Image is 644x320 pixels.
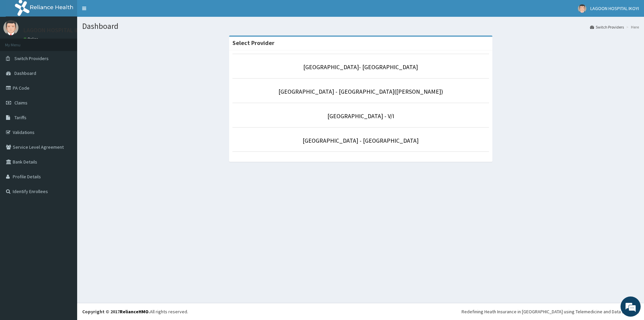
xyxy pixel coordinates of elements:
a: [GEOGRAPHIC_DATA] - [GEOGRAPHIC_DATA] [303,137,419,144]
img: User Image [578,4,586,13]
span: Switch Providers [14,55,49,61]
img: User Image [3,20,18,35]
a: Online [23,37,40,41]
a: RelianceHMO [120,309,149,315]
h1: Dashboard [82,22,639,31]
span: LAGOON HOSPITAL IKOYI [590,5,639,11]
strong: Copyright © 2017 . [82,309,150,315]
div: Redefining Heath Insurance in [GEOGRAPHIC_DATA] using Telemedicine and Data Science! [462,308,639,315]
span: Dashboard [14,70,36,76]
li: Here [625,24,639,30]
a: [GEOGRAPHIC_DATA] - V/I [327,112,394,120]
strong: Select Provider [232,39,274,47]
a: [GEOGRAPHIC_DATA] - [GEOGRAPHIC_DATA]([PERSON_NAME]) [278,88,443,95]
p: LAGOON HOSPITAL IKOYI [23,27,88,33]
footer: All rights reserved. [77,303,644,320]
span: Tariffs [14,115,26,121]
span: Claims [14,100,28,106]
a: Switch Providers [590,24,624,30]
a: [GEOGRAPHIC_DATA]- [GEOGRAPHIC_DATA] [303,63,418,71]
